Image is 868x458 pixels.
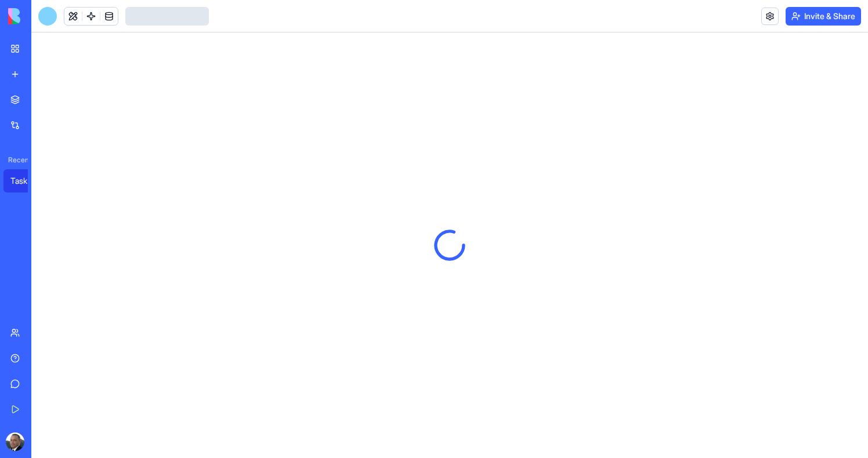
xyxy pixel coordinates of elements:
img: logo [8,8,80,24]
div: Task Tracker [10,175,43,187]
span: Recent [3,155,28,165]
img: ACg8ocLQfeGqdZ3OhSIw1SGuUDkSA8hRIU2mJPlIgC-TdvOJN466vaIWsA=s96-c [6,432,24,451]
a: Task Tracker [3,169,50,192]
button: Invite & Share [786,7,861,26]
